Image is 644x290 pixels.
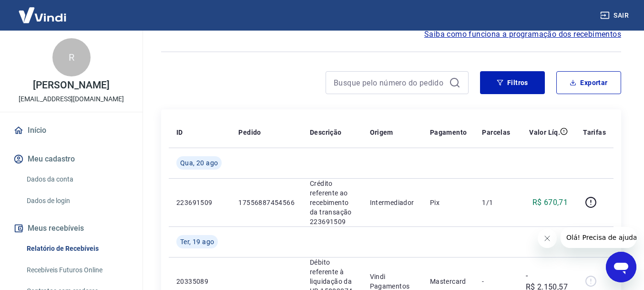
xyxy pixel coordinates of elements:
[529,128,560,137] p: Valor Líq.
[480,71,545,94] button: Filtros
[33,80,109,90] p: [PERSON_NAME]
[23,260,131,280] a: Recebíveis Futuros Online
[430,277,467,286] p: Mastercard
[11,149,131,170] button: Meu cadastro
[180,237,214,247] span: Ter, 19 ago
[370,198,415,207] p: Intermediador
[11,218,131,239] button: Meus recebíveis
[430,198,467,207] p: Pix
[606,252,636,282] iframe: Botão para abrir a janela de mensagens
[598,7,633,24] button: Sair
[52,38,91,76] div: R
[538,229,557,248] iframe: Fechar mensagem
[11,120,131,141] a: Início
[176,277,223,286] p: 20335089
[238,198,295,207] p: 17556887454566
[11,0,73,30] img: Vindi
[19,94,124,104] p: [EMAIL_ADDRESS][DOMAIN_NAME]
[482,277,510,286] p: -
[23,191,131,211] a: Dados de login
[370,128,393,137] p: Origem
[176,198,223,207] p: 223691509
[556,71,621,94] button: Exportar
[23,239,131,258] a: Relatório de Recebíveis
[23,170,131,189] a: Dados da conta
[482,128,510,137] p: Parcelas
[334,75,445,90] input: Busque pelo número do pedido
[561,227,636,248] iframe: Mensagem da empresa
[532,197,568,208] p: R$ 670,71
[238,128,261,137] p: Pedido
[176,128,183,137] p: ID
[583,128,606,137] p: Tarifas
[430,128,467,137] p: Pagamento
[180,158,218,168] span: Qua, 20 ago
[482,198,510,207] p: 1/1
[310,128,342,137] p: Descrição
[6,7,80,14] span: Olá! Precisa de ajuda?
[424,29,621,40] a: Saiba como funciona a programação dos recebimentos
[310,179,354,226] p: Crédito referente ao recebimento da transação 223691509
